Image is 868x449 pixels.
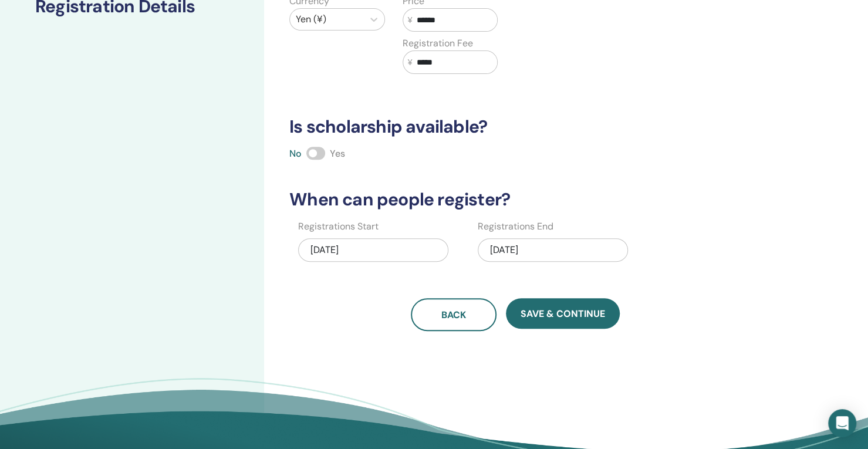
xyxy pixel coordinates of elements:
span: Save & Continue [521,308,605,320]
label: Registrations Start [298,220,379,234]
div: Open Intercom Messenger [828,409,856,437]
span: ¥ [408,14,413,26]
span: Back [441,309,466,321]
button: Save & Continue [506,298,620,329]
button: Back [411,298,497,331]
div: [DATE] [478,238,628,262]
span: ¥ [408,56,413,69]
div: [DATE] [298,238,448,262]
h3: Is scholarship available? [282,116,748,137]
h3: When can people register? [282,189,748,210]
span: Yes [330,147,345,160]
label: Registration Fee [403,36,473,50]
span: No [289,147,302,160]
label: Registrations End [478,220,553,234]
